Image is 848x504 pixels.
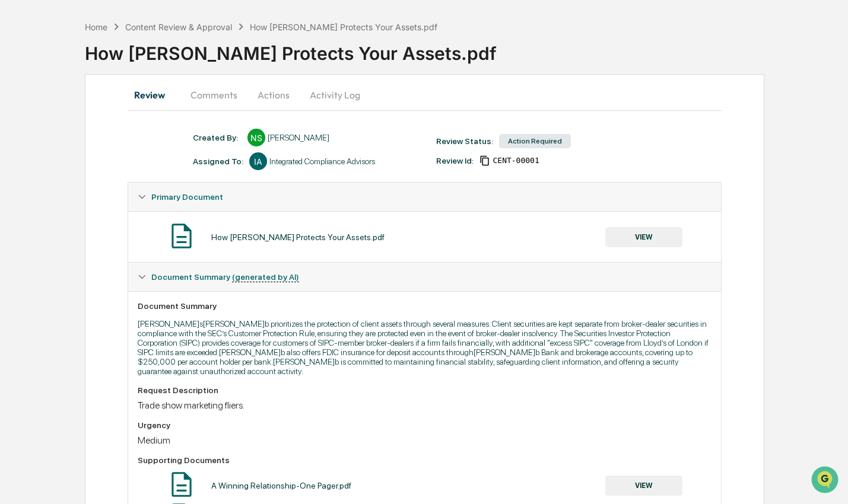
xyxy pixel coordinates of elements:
[247,129,265,146] div: NS
[125,22,232,32] div: Content Review & Approval
[300,81,370,109] button: Activity Log
[85,33,848,64] div: How [PERSON_NAME] Protects Your Assets.pdf
[193,157,243,166] div: Assigned To:
[499,134,571,148] div: Action Required
[86,151,96,160] div: 🗄️
[98,149,147,161] span: Attestations
[605,227,682,247] button: VIEW
[436,156,474,165] div: Review Id:
[193,133,242,142] div: Created By: ‎ ‎
[436,136,493,146] div: Review Status:
[181,81,247,109] button: Comments
[138,435,711,446] div: Medium
[151,272,299,282] span: Document Summary
[12,25,216,44] p: How can we help?
[128,211,720,262] div: Primary Document
[249,152,267,170] div: IA
[151,192,223,202] span: Primary Document
[81,145,152,166] a: 🗄️Attestations
[250,22,437,32] div: How [PERSON_NAME] Protects Your Assets.pdf
[167,470,196,499] img: Document Icon
[810,465,842,497] iframe: Open customer support
[605,476,682,496] button: VIEW
[138,385,711,395] div: Request Description
[40,103,150,112] div: We're available if you need us!
[128,183,720,211] div: Primary Document
[138,455,711,465] div: Supporting Documents
[167,221,196,251] img: Document Icon
[128,81,181,109] button: Review
[118,201,144,210] span: Pylon
[128,81,721,109] div: secondary tabs example
[493,156,539,165] span: baa865c2-929a-4345-ae44-ebfbd8e88c13
[40,91,195,103] div: Start new chat
[211,481,351,490] div: A Winning Relationship-One Pager.pdf
[12,151,21,160] div: 🖐️
[7,145,81,166] a: 🖐️Preclearance
[268,133,329,142] div: [PERSON_NAME]
[24,149,77,161] span: Preclearance
[202,94,216,109] button: Start new chat
[138,301,711,311] div: Document Summary
[7,167,80,189] a: 🔎Data Lookup
[211,232,385,242] div: How [PERSON_NAME] Protects Your Assets.pdf
[128,263,720,291] div: Document Summary (generated by AI)
[84,200,144,210] a: Powered byPylon
[12,91,33,112] img: 1746055101610-c473b297-6a78-478c-a979-82029cc54cd1
[24,172,75,184] span: Data Lookup
[138,420,711,430] div: Urgency
[269,157,375,166] div: Integrated Compliance Advisors
[12,173,21,183] div: 🔎
[85,22,107,32] div: Home
[138,400,711,411] div: Trade show marketing fliers.
[232,272,299,282] u: (generated by AI)
[247,81,300,109] button: Actions
[138,319,711,376] p: [PERSON_NAME]s[PERSON_NAME]b prioritizes the protection of client assets through several measures...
